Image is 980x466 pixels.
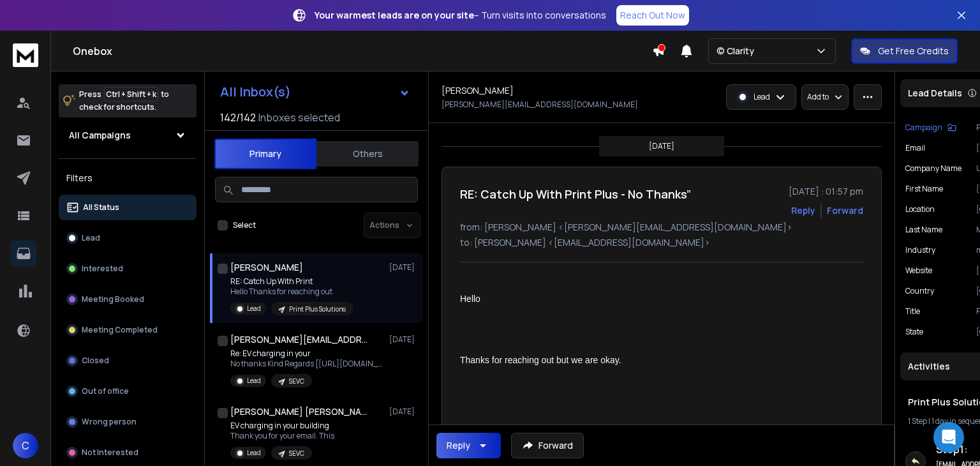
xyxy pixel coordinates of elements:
label: Select [233,220,256,230]
button: All Campaigns [59,123,197,148]
h1: [PERSON_NAME] [230,261,303,274]
p: Wrong person [82,417,137,427]
p: Lead [247,304,261,313]
p: location [905,204,935,214]
p: [PERSON_NAME][EMAIL_ADDRESS][DOMAIN_NAME] [442,100,638,110]
h3: Filters [59,169,197,187]
div: Open Intercom Messenger [933,422,964,453]
h1: Onebox [73,43,652,59]
p: Campaign [905,123,942,133]
button: Meeting Booked [59,287,197,312]
p: Interested [82,264,123,274]
p: Re: EV charging in your [230,349,383,359]
p: EV charging in your building [230,421,334,431]
p: Reach Out Now [620,9,685,22]
p: from: [PERSON_NAME] <[PERSON_NAME][EMAIL_ADDRESS][DOMAIN_NAME]> [460,221,863,234]
p: Closed [82,356,109,366]
button: Primary [214,139,316,169]
span: Ctrl + Shift + k [104,87,158,101]
button: All Inbox(s) [210,79,420,105]
p: to: [PERSON_NAME] <[EMAIL_ADDRESS][DOMAIN_NAME]> [460,236,863,249]
button: Interested [59,256,197,282]
p: [DATE] : 01:57 pm [789,185,863,198]
p: Last Name [905,225,942,235]
p: Add to [807,92,829,102]
p: Get Free Credits [878,45,949,57]
button: Not Interested [59,440,197,465]
p: First Name [905,184,943,194]
h1: All Inbox(s) [220,86,291,98]
h1: [PERSON_NAME] [442,84,514,97]
button: All Status [59,195,197,220]
div: Reply [447,439,470,452]
p: SEVC [289,377,304,386]
strong: Your warmest leads are on your site [315,9,474,21]
button: Reply [436,433,501,458]
p: Lead [247,376,261,386]
p: Company Name [905,163,961,174]
p: SEVC [289,449,304,458]
button: Closed [59,348,197,373]
p: industry [905,245,935,255]
p: [DATE] [389,334,418,345]
p: State [905,327,923,337]
p: [DATE] [389,262,418,273]
p: Print Plus Solutions [289,304,346,314]
p: website [905,266,932,276]
p: Meeting Completed [82,325,158,335]
p: title [905,306,920,317]
button: Lead [59,225,197,251]
img: logo [13,43,38,67]
h1: RE: Catch Up With Print Plus - No Thanks” [460,185,691,203]
p: – Turn visits into conversations [315,9,606,22]
div: Forward [827,204,863,217]
p: Thank you for your email. This [230,431,334,441]
h1: [PERSON_NAME] [PERSON_NAME] [230,405,371,418]
p: Out of office [82,386,129,396]
button: Meeting Completed [59,317,197,343]
button: Wrong person [59,409,197,435]
p: [DATE] [389,407,418,417]
p: [DATE] [649,141,674,151]
button: Campaign [905,123,956,133]
button: Out of office [59,379,197,404]
p: Lead [754,92,770,102]
a: Reach Out Now [616,5,689,26]
p: Press to check for shortcuts. [79,88,169,114]
p: Lead [247,448,261,458]
button: Others [316,140,419,168]
button: C [13,433,38,458]
p: Country [905,286,934,296]
p: Hello Thanks for reaching out [230,287,353,297]
h1: [PERSON_NAME][EMAIL_ADDRESS][DOMAIN_NAME] [230,333,371,346]
p: No thanks Kind Regards [[URL][DOMAIN_NAME]] E: [PERSON_NAME][EMAIL_ADDRESS][DOMAIN_NAME] [230,359,383,369]
button: Reply [791,204,815,217]
p: Lead [82,233,100,243]
p: © Clarity [716,45,759,57]
p: Lead Details [908,87,962,100]
span: 142 / 142 [220,110,256,125]
h3: Inboxes selected [258,110,340,125]
span: 1 Step [908,416,927,426]
button: Forward [511,433,584,458]
p: Meeting Booked [82,294,144,304]
p: RE: Catch Up With Print [230,276,353,287]
p: Not Interested [82,447,138,458]
button: Get Free Credits [851,38,958,64]
p: All Status [83,202,119,213]
h1: All Campaigns [69,129,131,142]
span: Hello [460,294,480,304]
p: Email [905,143,925,153]
span: Thanks for reaching out but we are okay. [460,355,621,365]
